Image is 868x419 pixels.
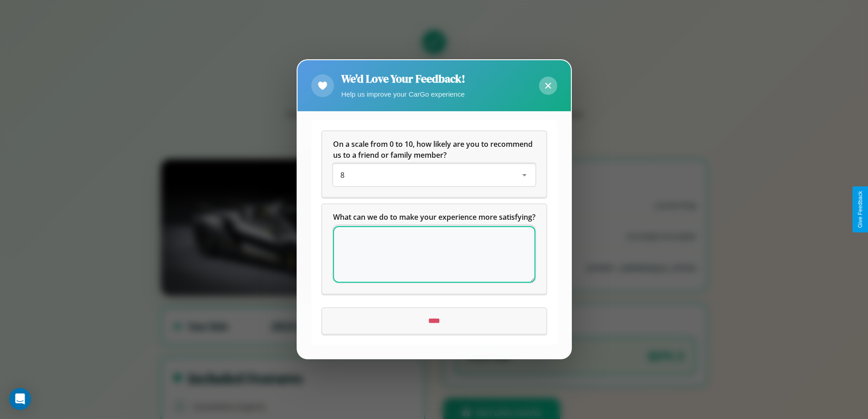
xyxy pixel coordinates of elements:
[341,88,465,100] p: Help us improve your CarGo experience
[340,171,344,181] span: 8
[857,191,863,228] div: Give Feedback
[333,165,535,186] div: On a scale from 0 to 10, how likely are you to recommend us to a friend or family member?
[333,212,535,222] span: What can we do to make your experience more satisfying?
[333,140,534,160] span: On a scale from 0 to 10, how likely are you to recommend us to a friend or family member?
[341,71,465,86] h2: We'd Love Your Feedback!
[322,132,546,197] div: On a scale from 0 to 10, how likely are you to recommend us to a friend or family member?
[9,388,31,410] div: Open Intercom Messenger
[333,139,535,161] h5: On a scale from 0 to 10, how likely are you to recommend us to a friend or family member?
